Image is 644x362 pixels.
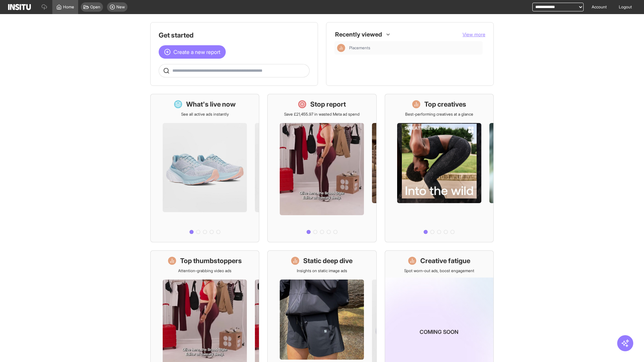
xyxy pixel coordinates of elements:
[310,100,346,109] h1: Stop report
[173,48,220,56] span: Create a new report
[178,268,231,274] p: Attention-grabbing video ads
[159,31,310,40] h1: Get started
[180,256,242,265] h1: Top thumbstoppers
[463,31,485,38] button: View more
[349,45,480,51] span: Placements
[297,268,347,274] p: Insights on static image ads
[159,45,226,59] button: Create a new report
[186,100,236,109] h1: What's live now
[303,256,353,265] h1: Static deep dive
[284,112,360,117] p: Save £21,455.97 in wasted Meta ad spend
[8,4,31,10] img: Logo
[337,44,345,52] div: Insights
[405,112,473,117] p: Best-performing creatives at a glance
[150,94,259,242] a: What's live nowSee all active ads instantly
[349,45,370,51] span: Placements
[181,112,229,117] p: See all active ads instantly
[267,94,376,242] a: Stop reportSave £21,455.97 in wasted Meta ad spend
[90,4,100,10] span: Open
[63,4,74,10] span: Home
[385,94,494,242] a: Top creativesBest-performing creatives at a glance
[424,100,466,109] h1: Top creatives
[116,4,125,10] span: New
[463,32,485,37] span: View more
